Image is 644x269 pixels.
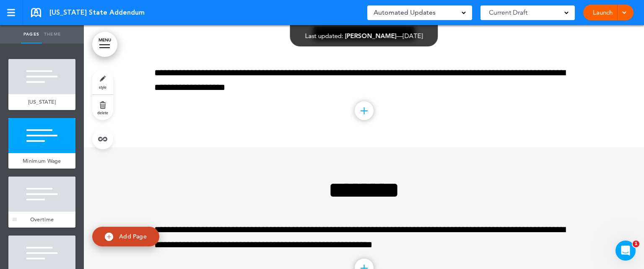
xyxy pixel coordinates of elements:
span: 1 [633,241,639,247]
span: style [99,85,106,90]
a: style [92,69,113,95]
div: — [305,33,423,39]
a: Overtime [8,212,75,228]
a: Launch [589,5,616,20]
img: add.svg [105,233,113,241]
span: Last updated: [305,32,343,40]
span: Automated Updates [374,7,436,18]
span: Add Page [119,233,147,240]
a: Minimum Wage [8,153,75,169]
a: Add Page [92,227,159,246]
span: Minimum Wage [23,157,61,164]
a: delete [92,95,113,120]
span: delete [97,110,108,115]
span: [US_STATE] [28,98,56,105]
span: Overtime [30,216,54,223]
span: Current Draft [489,7,527,18]
span: [PERSON_NAME] [345,32,397,40]
a: Pages [21,25,42,44]
a: Theme [42,25,63,44]
iframe: Intercom live chat [615,241,636,261]
a: MENU [92,32,117,57]
span: [DATE] [403,32,423,40]
a: [US_STATE] [8,94,75,110]
span: [US_STATE] State Addendum [49,8,145,17]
